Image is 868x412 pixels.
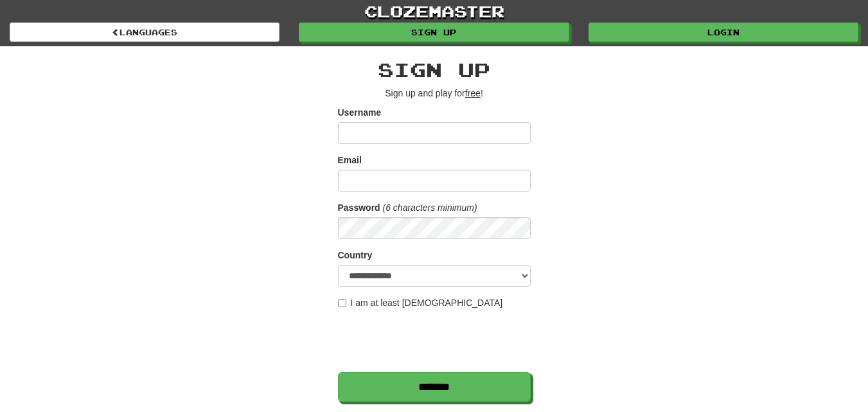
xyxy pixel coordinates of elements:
[465,88,481,98] u: free
[589,22,858,42] a: Login
[383,202,477,213] em: (6 characters minimum)
[338,249,373,262] label: Country
[338,296,503,309] label: I am at least [DEMOGRAPHIC_DATA]
[338,106,382,119] label: Username
[10,22,279,42] a: Languages
[338,59,531,80] h2: Sign up
[338,154,362,166] label: Email
[338,316,533,366] iframe: reCAPTCHA
[338,201,380,214] label: Password
[338,87,531,100] p: Sign up and play for !
[338,299,346,307] input: I am at least [DEMOGRAPHIC_DATA]
[299,22,569,42] a: Sign up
